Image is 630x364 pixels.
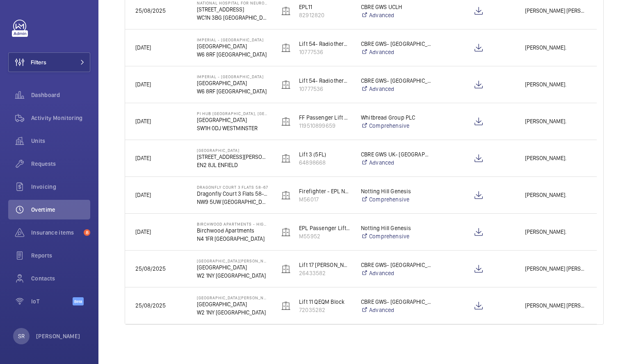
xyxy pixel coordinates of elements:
span: [DATE] [135,44,151,51]
span: Beta [73,297,84,305]
p: NW9 5UW [GEOGRAPHIC_DATA] [197,198,268,206]
button: Filters [8,52,90,72]
p: Lift 11 QEQM Block [299,298,350,306]
span: 25/08/2025 [135,265,166,272]
img: elevator.svg [281,190,291,200]
span: Filters [31,58,46,66]
span: [DATE] [135,81,151,88]
p: [PERSON_NAME] [36,332,80,340]
p: [GEOGRAPHIC_DATA][PERSON_NAME] [197,258,268,263]
p: PI Hub [GEOGRAPHIC_DATA], [GEOGRAPHIC_DATA][PERSON_NAME] [197,111,268,116]
p: N4 1FR [GEOGRAPHIC_DATA] [197,235,268,243]
p: 72035282 [299,306,350,314]
p: CBRE GWS UK- [GEOGRAPHIC_DATA] [361,150,432,158]
a: Advanced [361,158,432,167]
p: Lift 54- Radiotherapy Building (Passenger) [299,40,350,48]
p: Birchwood Apartments [197,226,268,235]
p: [GEOGRAPHIC_DATA] [197,116,268,124]
p: CBRE GWS- [GEOGRAPHIC_DATA] ([GEOGRAPHIC_DATA][PERSON_NAME]) [361,298,432,306]
span: [DATE] [135,192,151,198]
p: FF Passenger Lift Left Hand Fire Fighting [299,113,350,122]
p: [GEOGRAPHIC_DATA] [197,42,268,50]
span: [DATE] [135,155,151,161]
p: W2 1NY [GEOGRAPHIC_DATA] [197,271,268,280]
span: [PERSON_NAME]. [525,154,587,163]
p: 10777536 [299,48,350,56]
a: Comprehensive [361,122,432,130]
p: CBRE GWS UCLH [361,3,432,11]
span: [PERSON_NAME]. [525,117,587,126]
p: CBRE GWS- [GEOGRAPHIC_DATA] ([GEOGRAPHIC_DATA][PERSON_NAME]) [361,261,432,269]
p: 64898668 [299,158,350,167]
p: W6 8RF [GEOGRAPHIC_DATA] [197,87,268,95]
p: [GEOGRAPHIC_DATA] [197,300,268,308]
img: elevator.svg [281,227,291,237]
p: Notting Hill Genesis [361,224,432,232]
p: Dragonfly Court 3 Flats 58-67 [197,185,268,190]
img: elevator.svg [281,264,291,274]
span: [PERSON_NAME]. [525,190,587,200]
p: W6 8RF [GEOGRAPHIC_DATA] [197,50,268,59]
span: [DATE] [135,118,151,124]
p: Lift 3 (5FL) [299,150,350,158]
p: W2 1NY [GEOGRAPHIC_DATA] [197,308,268,317]
span: Activity Monitoring [31,114,90,122]
p: 10777536 [299,85,350,93]
img: elevator.svg [281,6,291,16]
img: elevator.svg [281,154,291,163]
p: M56017 [299,195,350,203]
img: elevator.svg [281,80,291,90]
span: Invoicing [31,183,90,191]
p: Birchwood Apartments - High Risk Building [197,222,268,226]
p: EN2 8JL ENFIELD [197,161,268,169]
p: Whitbread Group PLC [361,113,432,122]
p: 26433582 [299,269,350,277]
span: [PERSON_NAME]. [525,43,587,52]
p: [GEOGRAPHIC_DATA] [197,263,268,271]
span: Requests [31,160,90,168]
p: CBRE GWS- [GEOGRAPHIC_DATA] ([GEOGRAPHIC_DATA]) [361,77,432,85]
p: Notting Hill Genesis [361,187,432,195]
span: Contacts [31,274,90,283]
span: [PERSON_NAME]. [525,80,587,89]
p: CBRE GWS- [GEOGRAPHIC_DATA] ([GEOGRAPHIC_DATA]) [361,40,432,48]
p: Imperial - [GEOGRAPHIC_DATA] [197,37,268,42]
p: WC1N 3BG [GEOGRAPHIC_DATA] [197,14,268,22]
p: 119510899659 [299,122,350,130]
p: EPL Passenger Lift No 2 [299,224,350,232]
a: Advanced [361,48,432,56]
p: National Hospital for Neurology and [MEDICAL_DATA] (Queen [PERSON_NAME]) [197,0,268,5]
span: [PERSON_NAME]. [525,227,587,237]
span: 25/08/2025 [135,302,166,309]
p: [STREET_ADDRESS][PERSON_NAME] [197,153,268,161]
p: Lift 17 [PERSON_NAME] [299,261,350,269]
a: Advanced [361,306,432,314]
span: Overtime [31,206,90,214]
img: elevator.svg [281,117,291,127]
p: Lift 54- Radiotherapy Building (Passenger) [299,77,350,85]
span: Reports [31,251,90,260]
a: Advanced [361,11,432,19]
p: [STREET_ADDRESS] [197,5,268,14]
a: Advanced [361,85,432,93]
span: 8 [84,229,90,236]
p: EPL11 [299,3,350,11]
p: [GEOGRAPHIC_DATA] [197,148,268,153]
p: [GEOGRAPHIC_DATA] [197,79,268,87]
img: elevator.svg [281,301,291,311]
span: Insurance items [31,228,80,237]
span: Units [31,137,90,145]
span: 25/08/2025 [135,7,166,14]
p: Firefighter - EPL No 4 Flats 58-67 [299,187,350,195]
img: elevator.svg [281,43,291,53]
p: Imperial - [GEOGRAPHIC_DATA] [197,74,268,79]
p: SR [18,332,25,340]
a: Comprehensive [361,232,432,240]
a: Advanced [361,269,432,277]
a: Comprehensive [361,195,432,203]
p: SW1H 0DJ WESTMINSTER [197,124,268,132]
span: [PERSON_NAME] [PERSON_NAME]. [525,6,587,16]
p: Dragonfly Court 3 Flats 58-67 [197,190,268,198]
p: [GEOGRAPHIC_DATA][PERSON_NAME] [197,295,268,300]
span: [PERSON_NAME] [PERSON_NAME]. [525,301,587,310]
